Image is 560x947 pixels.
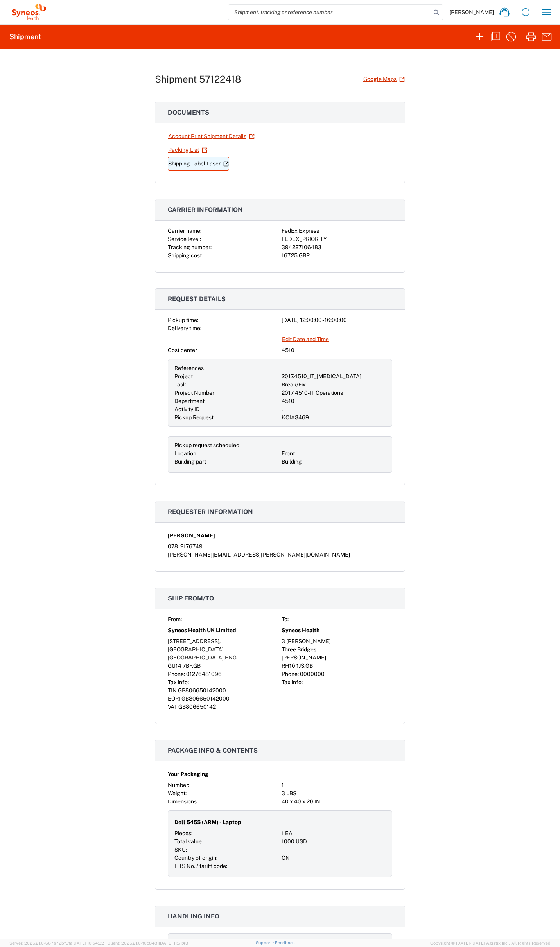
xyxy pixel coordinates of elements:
[168,645,278,654] div: [GEOGRAPHIC_DATA]
[168,236,201,242] span: Service level:
[282,671,299,677] span: Phone:
[282,616,289,622] span: To:
[282,332,329,346] a: Edit Date and Time
[192,663,193,669] span: ,
[168,704,177,710] span: VAT
[282,450,295,456] span: Front
[282,405,386,413] div: .
[168,129,255,143] a: Account Print Shipment Details
[282,346,392,354] div: 4510
[363,72,405,86] a: Google Maps
[168,157,229,171] a: Shipping Label Laser
[168,798,198,805] span: Dimensions:
[275,940,295,945] a: Feedback
[168,654,224,661] span: [GEOGRAPHIC_DATA]
[174,838,203,845] span: Total value:
[282,789,392,798] div: 3 LBS
[193,663,201,669] span: GB
[174,830,192,836] span: Pieces:
[168,913,219,920] span: Handling Info
[168,679,189,685] span: Tax info:
[174,397,278,405] div: Department
[174,372,278,381] div: Project
[282,637,392,645] div: 3 [PERSON_NAME]
[282,458,302,465] span: Building
[282,324,392,332] div: -
[168,206,243,214] span: Carrier information
[174,863,227,869] span: HTS No. / tariff code:
[168,747,258,754] span: Package info & contents
[282,243,392,252] div: 394227106483
[9,32,41,41] h2: Shipment
[282,235,392,243] div: FEDEX_PRIORITY
[168,325,201,331] span: Delivery time:
[300,671,325,677] span: 0000000
[168,228,201,234] span: Carrier name:
[181,695,230,702] span: GB806650142000
[168,508,253,516] span: Requester information
[174,442,239,448] span: Pickup request scheduled
[168,543,392,551] div: 07812176749
[168,695,180,702] span: EORI
[430,940,551,947] span: Copyright © [DATE]-[DATE] Agistix Inc., All Rights Reserved
[168,663,192,669] span: GU14 7BF
[174,855,217,861] span: Country of origin:
[72,941,104,945] span: [DATE] 10:54:32
[168,252,202,259] span: Shipping cost
[282,413,386,422] div: KOIA3469
[174,450,196,456] span: Location
[282,381,386,389] div: Break/Fix
[174,381,278,389] div: Task
[282,654,326,661] span: [PERSON_NAME]
[9,941,104,945] span: Server: 2025.21.0-667a72bf6fa
[282,645,392,654] div: Three Bridges
[174,365,204,371] span: References
[159,941,188,945] span: [DATE] 11:51:43
[282,252,392,260] div: 167.25 GBP
[305,663,313,669] span: GB
[282,837,386,846] div: 1000 USD
[168,626,236,634] span: Syneos Health UK Limited
[282,798,392,806] div: 40 x 40 x 20 IN
[174,389,278,397] div: Project Number
[282,227,392,235] div: FedEx Express
[224,654,225,661] span: ,
[304,663,305,669] span: ,
[256,940,275,945] a: Support
[168,616,182,622] span: From:
[174,846,187,853] span: SKU:
[174,405,278,413] div: Activity ID
[155,74,241,85] h1: Shipment 57122418
[168,244,212,250] span: Tracking number:
[282,397,386,405] div: 4510
[282,679,303,685] span: Tax info:
[168,637,278,645] div: [STREET_ADDRESS],
[282,626,319,634] span: Syneos Health
[228,5,431,20] input: Shipment, tracking or reference number
[168,532,215,540] span: [PERSON_NAME]
[282,663,304,669] span: RH10 1JS
[282,781,392,789] div: 1
[168,595,214,602] span: Ship from/to
[178,704,216,710] span: GB806650142
[282,829,386,837] div: 1 EA
[168,109,209,116] span: Documents
[168,782,189,788] span: Number:
[168,317,198,323] span: Pickup time:
[174,458,206,465] span: Building part
[168,671,185,677] span: Phone:
[225,654,237,661] span: ENG
[174,413,278,422] div: Pickup Request
[282,389,386,397] div: 2017 4510-IT Operations
[168,143,208,157] a: Packing List
[168,770,208,778] span: Your Packaging
[178,687,226,694] span: GB806650142000
[186,671,222,677] span: 01276481096
[174,818,241,827] span: Dell 5455 (ARM) - Laptop
[168,687,177,694] span: TIN
[282,372,386,381] div: 2017.4510_IT_[MEDICAL_DATA]
[168,551,392,559] div: [PERSON_NAME][EMAIL_ADDRESS][PERSON_NAME][DOMAIN_NAME]
[282,316,392,324] div: [DATE] 12:00:00 - 16:00:00
[282,854,386,862] div: CN
[168,790,187,796] span: Weight:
